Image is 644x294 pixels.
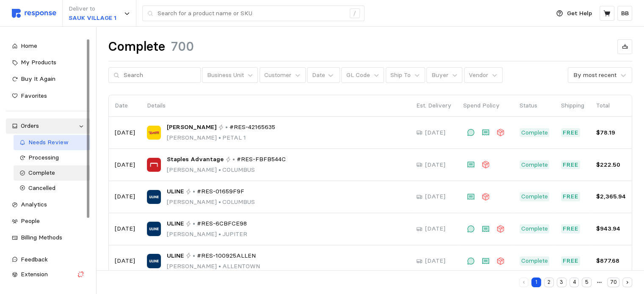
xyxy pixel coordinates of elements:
[350,8,360,19] div: /
[463,101,508,110] p: Spend Policy
[232,155,235,164] p: •
[6,230,90,245] a: Billing Methods
[596,101,626,110] p: Total
[425,256,445,266] p: [DATE]
[521,192,548,201] p: Complete
[6,71,90,87] a: Buy It Again
[596,128,626,137] p: $78.19
[264,71,291,80] p: Customer
[167,262,260,271] p: [PERSON_NAME] ALLENTOWN
[147,190,161,204] img: ULINE
[521,128,548,137] p: Complete
[115,160,135,170] p: [DATE]
[425,128,445,137] p: [DATE]
[171,38,194,55] h1: 700
[464,67,503,83] button: Vendor
[563,160,579,170] p: Free
[607,278,619,287] button: 70
[28,138,69,146] span: Needs Review
[193,219,195,228] p: •
[521,160,548,170] p: Complete
[167,165,286,175] p: [PERSON_NAME] COLUMBUS
[6,118,90,134] a: Orders
[6,38,90,54] a: Home
[563,256,579,266] p: Free
[158,6,345,21] input: Search for a product name or SKU
[6,88,90,104] a: Favorites
[167,155,224,164] span: Staples Advantage
[6,55,90,70] a: My Products
[21,234,62,241] span: Billing Methods
[312,71,325,80] div: Date
[425,224,445,234] p: [DATE]
[197,251,256,261] span: #RES-100925ALLEN
[147,101,404,110] p: Details
[14,135,91,150] a: Needs Review
[115,192,135,201] p: [DATE]
[217,134,222,141] span: •
[167,187,184,196] span: ULINE
[567,9,592,18] p: Get Help
[21,121,75,131] div: Orders
[217,262,222,270] span: •
[582,278,591,287] button: 5
[621,9,629,18] p: BB
[596,224,626,234] p: $943.94
[115,101,135,110] p: Date
[202,67,258,83] button: Business Unit
[147,222,161,236] img: ULINE
[346,71,370,80] p: GL Code
[237,155,286,164] span: #RES-FBFB544C
[217,166,222,173] span: •
[6,214,90,229] a: People
[21,92,47,99] span: Favorites
[28,184,55,192] span: Cancelled
[596,192,626,201] p: $2,365.94
[197,187,244,196] span: #RES-01659F9F
[386,67,425,83] button: Ship To
[28,169,55,176] span: Complete
[115,256,135,266] p: [DATE]
[12,9,56,18] img: svg%3e
[561,101,584,110] p: Shipping
[69,4,116,14] p: Deliver to
[147,158,161,172] img: Staples Advantage
[167,123,216,132] span: [PERSON_NAME]
[28,154,59,161] span: Processing
[390,71,411,80] p: Ship To
[563,128,579,137] p: Free
[544,278,554,287] button: 2
[425,160,445,170] p: [DATE]
[6,197,90,212] a: Analytics
[69,14,116,23] p: SAUK VILLAGE 1
[167,133,275,143] p: [PERSON_NAME] PETAL 1
[167,219,184,228] span: ULINE
[596,256,626,266] p: $877.68
[573,71,616,80] div: By most recent
[167,230,247,239] p: [PERSON_NAME] JUPITER
[521,224,548,234] p: Complete
[115,224,135,234] p: [DATE]
[425,192,445,201] p: [DATE]
[193,187,195,196] p: •
[6,267,90,282] button: Extension
[115,128,135,137] p: [DATE]
[225,123,228,132] p: •
[431,71,448,80] p: Buyer
[551,5,597,22] button: Get Help
[569,278,579,287] button: 4
[21,256,48,263] span: Feedback
[21,58,56,66] span: My Products
[21,75,55,82] span: Buy It Again
[108,38,165,55] h1: Complete
[21,42,37,49] span: Home
[563,224,579,234] p: Free
[217,198,222,206] span: •
[193,251,195,261] p: •
[147,254,161,268] img: ULINE
[229,123,275,132] span: #RES-42165635
[14,181,91,196] a: Cancelled
[21,270,48,278] span: Extension
[469,71,488,80] p: Vendor
[147,126,161,140] img: W.B. Mason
